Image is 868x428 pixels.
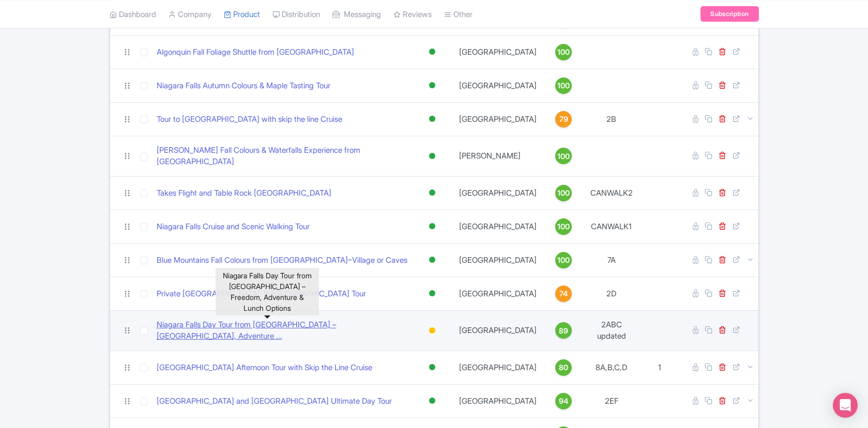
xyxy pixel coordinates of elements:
[453,176,543,210] td: [GEOGRAPHIC_DATA]
[453,384,543,418] td: [GEOGRAPHIC_DATA]
[427,286,437,301] div: Active
[427,78,437,93] div: Active
[584,351,638,384] td: 8A,B,C,D
[427,219,437,234] div: Active
[547,393,580,409] a: 94
[557,221,570,232] span: 100
[584,384,638,418] td: 2EF
[157,114,342,125] a: Tour to [GEOGRAPHIC_DATA] with skip the line Cruise
[427,185,437,200] div: Active
[559,395,568,407] span: 94
[157,362,372,374] a: [GEOGRAPHIC_DATA] Afternoon Tour with Skip the Line Cruise
[216,268,319,315] div: Niagara Falls Day Tour from [GEOGRAPHIC_DATA] – Freedom, Adventure & Lunch Options
[157,288,366,300] a: Private [GEOGRAPHIC_DATA] To [GEOGRAPHIC_DATA] Tour
[547,77,580,94] a: 100
[557,46,570,58] span: 100
[157,46,354,58] a: Algonquin Fall Foliage Shuttle from [GEOGRAPHIC_DATA]
[584,176,638,210] td: CANWALK2
[557,255,570,266] span: 100
[557,80,570,91] span: 100
[547,111,580,128] a: 79
[584,310,638,351] td: 2ABC updated
[453,351,543,384] td: [GEOGRAPHIC_DATA]
[584,277,638,310] td: 2D
[427,252,437,267] div: Active
[427,360,437,375] div: Active
[157,80,330,92] a: Niagara Falls Autumn Colours & Maple Tasting Tour
[547,286,580,302] a: 74
[453,102,543,136] td: [GEOGRAPHIC_DATA]
[157,395,392,407] a: [GEOGRAPHIC_DATA] and [GEOGRAPHIC_DATA] Ultimate Day Tour
[453,69,543,102] td: [GEOGRAPHIC_DATA]
[584,210,638,243] td: CANWALK1
[547,44,580,60] a: 100
[427,393,437,408] div: Active
[559,114,568,125] span: 79
[557,187,570,199] span: 100
[547,218,580,235] a: 100
[547,322,580,339] a: 89
[453,35,543,69] td: [GEOGRAPHIC_DATA]
[658,362,661,372] span: 1
[547,359,580,376] a: 80
[584,102,638,136] td: 2B
[157,145,408,168] a: [PERSON_NAME] Fall Colours & Waterfalls Experience from [GEOGRAPHIC_DATA]
[547,148,580,164] a: 100
[427,112,437,126] div: Active
[157,319,408,342] a: Niagara Falls Day Tour from [GEOGRAPHIC_DATA] – [GEOGRAPHIC_DATA], Adventure ...
[157,255,407,266] a: Blue Mountains Fall Colours from [GEOGRAPHIC_DATA]–Village or Caves
[833,393,858,418] div: Open Intercom Messenger
[559,325,568,337] span: 89
[547,185,580,201] a: 100
[701,6,758,22] a: Subscription
[547,252,580,268] a: 100
[157,221,310,233] a: Niagara Falls Cruise and Scenic Walking Tour
[453,310,543,351] td: [GEOGRAPHIC_DATA]
[453,210,543,243] td: [GEOGRAPHIC_DATA]
[557,151,570,162] span: 100
[584,243,638,277] td: 7A
[559,362,568,373] span: 80
[559,288,568,299] span: 74
[427,149,437,164] div: Active
[157,187,331,199] a: Takes Flight and Table Rock [GEOGRAPHIC_DATA]
[453,136,543,176] td: [PERSON_NAME]
[453,277,543,310] td: [GEOGRAPHIC_DATA]
[453,243,543,277] td: [GEOGRAPHIC_DATA]
[427,44,437,59] div: Active
[427,323,437,338] div: Building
